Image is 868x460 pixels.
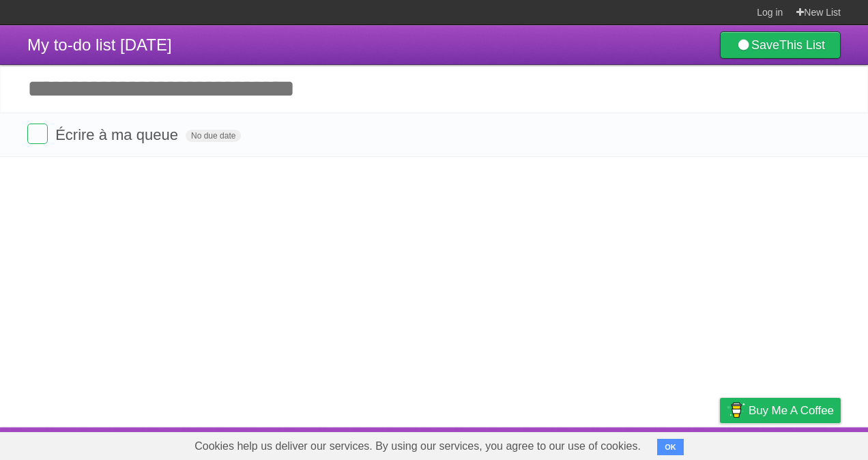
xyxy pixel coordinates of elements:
a: SaveThis List [720,31,841,59]
a: Developers [583,431,639,457]
a: Suggest a feature [755,431,841,457]
span: No due date [186,130,241,142]
b: This List [779,38,825,52]
span: Écrire à ma queue [55,126,182,143]
img: Buy me a coffee [727,399,745,422]
a: Terms [656,431,686,457]
span: My to-do list [DATE] [27,35,172,54]
span: Cookies help us deliver our services. By using our services, you agree to our use of cookies. [181,433,654,460]
a: About [538,431,567,457]
span: Buy me a coffee [749,399,834,422]
label: Done [27,124,48,144]
a: Privacy [702,431,738,457]
a: Buy me a coffee [720,398,841,423]
button: OK [657,439,684,455]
